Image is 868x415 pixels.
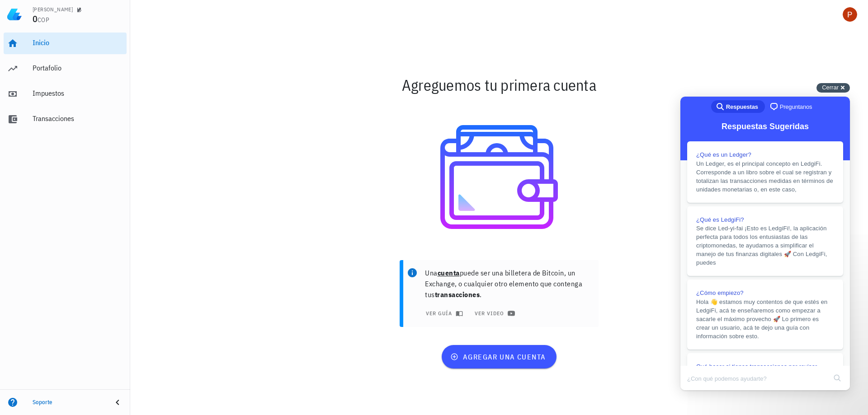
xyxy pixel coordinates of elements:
[33,38,123,47] div: Inicio
[680,97,850,390] iframe: Help Scout Beacon - Live Chat, Contact Form, and Knowledge Base
[7,256,163,326] a: Qué hacer si tienes transacciones por revisar
[822,84,839,91] span: Cerrar
[4,83,127,105] a: Impuestos
[474,310,513,317] span: ver video
[442,345,556,368] button: agregar una cuenta
[425,267,591,300] p: Una puede ser una billetera de Bitcoin, un Exchange, o cualquier otro elemento que contenga tus .
[33,13,38,25] span: 0
[420,307,467,320] button: ver guía
[7,7,22,22] img: LedgiFi
[33,89,123,98] div: Impuestos
[33,114,123,123] div: Transacciones
[452,352,546,361] span: agregar una cuenta
[16,266,137,273] span: Qué hacer si tienes transacciones por revisar
[468,307,519,320] a: ver video
[4,33,127,54] a: Inicio
[843,7,857,22] div: avatar
[231,70,767,99] div: Agreguemos tu primera cuenta
[33,6,73,13] div: [PERSON_NAME]
[33,64,123,72] div: Portafolio
[33,399,105,406] div: Soporte
[435,290,480,299] b: transacciones
[438,268,460,277] b: cuenta
[4,108,127,130] a: Transacciones
[38,16,49,24] span: COP
[4,58,127,79] a: Portafolio
[425,310,461,317] span: ver guía
[816,83,850,93] button: Cerrar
